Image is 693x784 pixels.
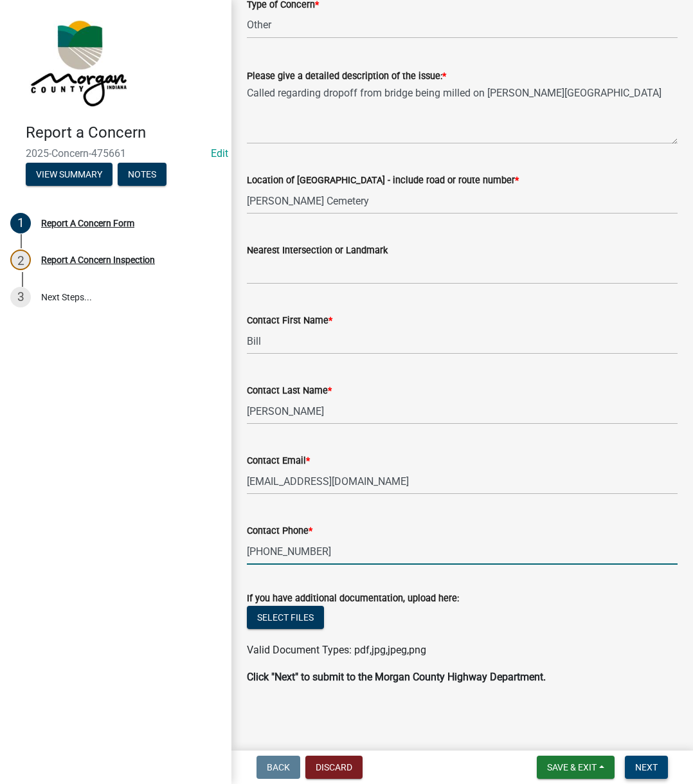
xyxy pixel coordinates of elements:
span: Back [267,762,290,772]
img: Morgan County, Indiana [26,14,129,110]
label: Contact Email [247,457,310,466]
div: Report A Concern Inspection [41,255,155,264]
button: Discard [305,756,363,779]
span: Next [635,762,658,772]
label: Please give a detailed description of the issue: [247,72,446,81]
button: Save & Exit [537,756,615,779]
button: Back [256,756,300,779]
label: Contact Last Name [247,387,332,396]
div: 1 [10,213,31,233]
wm-modal-confirm: Edit Application Number [211,147,228,160]
button: Next [625,756,668,779]
wm-modal-confirm: Notes [118,170,166,180]
span: Save & Exit [547,762,597,772]
label: Location of [GEOGRAPHIC_DATA] - include road or route number [247,176,519,185]
label: Nearest Intersection or Landmark [247,246,388,255]
label: Contact Phone [247,527,312,536]
span: 2025-Concern-475661 [26,147,206,160]
button: Notes [118,163,166,186]
a: Edit [211,147,228,160]
label: Type of Concern [247,1,319,10]
div: 2 [10,250,31,270]
div: 3 [10,287,31,307]
button: View Summary [26,163,113,186]
span: Valid Document Types: pdf,jpg,jpeg,png [247,644,426,656]
h4: Report a Concern [26,123,221,142]
label: Contact First Name [247,316,332,325]
div: Report A Concern Form [41,219,134,228]
label: If you have additional documentation, upload here: [247,594,459,603]
button: Select files [247,606,324,629]
wm-modal-confirm: Summary [26,170,113,180]
strong: Click "Next" to submit to the Morgan County Highway Department. [247,671,546,683]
